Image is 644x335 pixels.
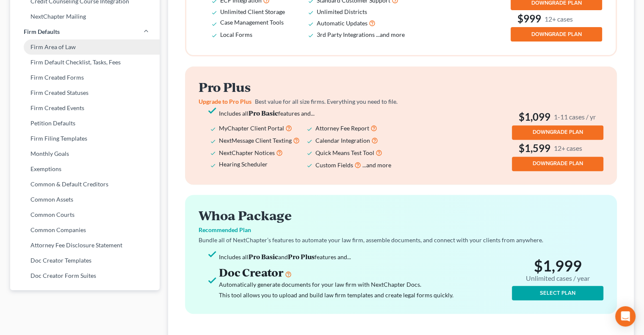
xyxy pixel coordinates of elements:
span: Upgrade to Pro Plus [199,98,252,105]
span: Hearing Scheduler [219,161,268,168]
div: Automatically generate documents for your law firm with NextChapter Docs. [219,279,509,290]
a: Exemptions [10,161,160,177]
a: Firm Defaults [10,24,160,39]
strong: Pro Basic [249,108,278,117]
span: MyChapter Client Portal [219,125,284,132]
h3: $1,599 [512,141,603,155]
a: Firm Filing Templates [10,131,160,146]
small: 12+ cases [554,144,582,152]
h3: $999 [511,12,602,25]
a: Doc Creator Templates [10,253,160,268]
span: Automatic Updates [317,19,368,27]
a: Common Assets [10,192,160,207]
a: Attorney Fee Disclosure Statement [10,238,160,253]
li: Includes all and features and... [219,251,509,262]
a: Doc Creator Form Suites [10,268,160,283]
small: 1-11 cases / yr [554,112,596,121]
small: Unlimited cases / year [526,274,590,282]
h2: Pro Plus [199,80,415,94]
span: Local Forms [220,31,252,38]
span: ...and more [376,31,405,38]
a: Firm Created Events [10,100,160,116]
a: Firm Created Statuses [10,85,160,100]
span: ...and more [362,161,391,169]
a: Monthly Goals [10,146,160,161]
span: Firm Defaults [24,28,60,36]
span: Unlimited Client Storage [220,8,285,15]
strong: Pro Basic [249,252,278,261]
span: Calendar Integration [315,137,370,144]
a: Common Companies [10,222,160,238]
span: Custom Fields [315,161,353,169]
a: Firm Default Checklist, Tasks, Fees [10,55,160,70]
button: DOWNGRADE PLAN [512,125,603,140]
span: NextChapter Notices [219,149,275,156]
span: Includes all features and... [219,110,315,117]
a: NextChapter Mailing [10,9,160,24]
a: Common Courts [10,207,160,222]
h2: Whoa Package [199,208,603,222]
span: Unlimited Districts [317,8,367,15]
h2: $1,999 [512,257,603,284]
button: SELECT PLAN [512,286,603,300]
button: DOWNGRADE PLAN [512,157,603,171]
span: DOWNGRADE PLAN [533,160,583,167]
span: Quick Means Test Tool [315,149,374,156]
div: Open Intercom Messenger [615,306,636,327]
button: DOWNGRADE PLAN [511,27,602,42]
h3: Doc Creator [219,266,509,279]
a: Firm Created Forms [10,70,160,85]
span: 3rd Party Integrations [317,31,375,38]
a: Petition Defaults [10,116,160,131]
span: DOWNGRADE PLAN [533,129,583,136]
a: Firm Area of Law [10,39,160,55]
strong: Pro Plus [288,252,315,261]
span: Attorney Fee Report [315,125,369,132]
a: Common & Default Creditors [10,177,160,192]
span: NextMessage Client Texting [219,137,292,144]
p: Bundle all of NextChapter’s features to automate your law firm, assemble documents, and connect w... [199,236,603,244]
span: Best value for all size firms. Everything you need to file. [255,98,398,105]
div: This tool allows you to upload and build law firm templates and create legal forms quickly. [219,290,509,300]
h3: $1,099 [512,110,603,124]
span: SELECT PLAN [540,290,575,296]
small: 12+ cases [544,14,573,23]
p: Recommended Plan [199,226,603,234]
span: Case Management Tools [220,19,284,26]
span: DOWNGRADE PLAN [531,31,582,38]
